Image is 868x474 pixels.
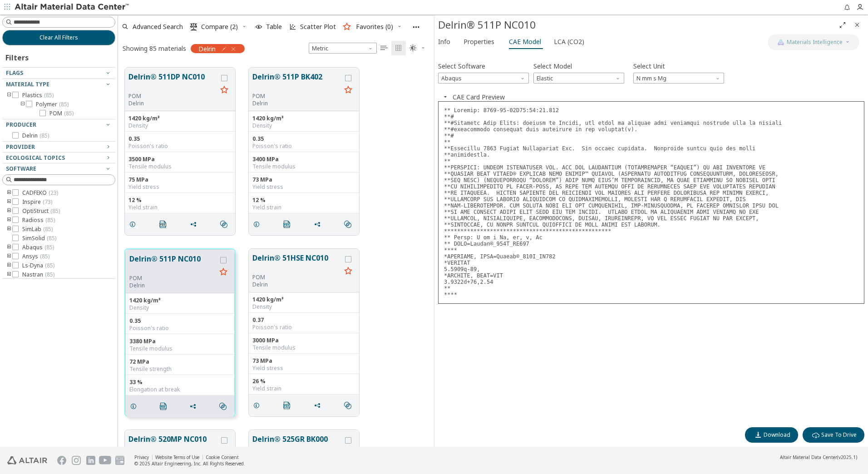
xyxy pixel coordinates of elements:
[156,397,175,415] button: PDF Download
[252,100,341,107] p: Delrin
[6,165,36,173] span: Software
[155,215,174,233] button: PDF Download
[198,44,216,53] span: Delrin
[252,197,355,204] div: 12 %
[300,24,336,30] span: Scatter Plot
[6,244,12,251] i: toogle group
[6,226,12,233] i: toogle group
[252,115,355,122] div: 1420 kg/m³
[787,39,843,46] span: Materials Intelligence
[22,235,56,242] span: SimSolid
[309,43,377,54] div: Unit System
[252,122,355,129] div: Density
[252,156,355,163] div: 3400 MPa
[22,132,49,139] span: Delrin
[533,73,624,84] span: Elastic
[252,434,341,455] button: Delrin® 525GR BK000
[279,215,298,233] button: PDF Download
[22,198,52,206] span: Inspire
[768,35,859,50] button: AI CopilotMaterials Intelligence
[6,121,36,128] span: Producer
[279,396,298,415] button: PDF Download
[128,93,217,100] div: POM
[216,265,231,280] button: Favorite
[850,18,864,32] button: Close
[633,73,724,84] div: Unit
[129,379,231,386] div: 33 %
[344,402,351,409] i: 
[22,92,54,99] span: Plastics
[6,92,12,99] i: toogle group
[252,385,355,392] div: Yield strain
[22,207,60,215] span: OptiStruct
[391,41,406,55] button: Tile View
[252,337,355,344] div: 3000 MPa
[252,357,355,365] div: 73 MPa
[36,101,69,108] span: Polymer
[341,83,355,98] button: Favorite
[252,365,355,372] div: Yield stress
[128,143,232,150] div: Poisson's ratio
[155,454,199,460] a: Website Terms of Use
[309,43,377,54] span: Metric
[6,217,12,224] i: toogle group
[134,454,149,460] a: Privacy
[39,34,78,41] span: Clear All Filters
[6,69,23,77] span: Flags
[128,156,232,163] div: 3500 MPa
[252,163,355,170] div: Tensile modulus
[438,59,485,73] label: Select Software
[356,24,393,30] span: Favorites (0)
[252,378,355,385] div: 26 %
[453,93,505,101] button: CAE Card Preview
[128,204,232,211] div: Yield strain
[43,225,53,233] span: ( 85 )
[464,35,494,49] span: Properties
[129,317,231,325] div: 0.35
[128,115,232,122] div: 1420 kg/m³
[40,252,49,260] span: ( 85 )
[6,262,12,269] i: toogle group
[44,243,54,251] span: ( 85 )
[252,324,355,331] div: Poisson's ratio
[377,41,391,55] button: Table View
[409,44,417,52] i: 
[2,119,115,130] button: Producer
[125,215,144,233] button: Details
[6,80,49,88] span: Material Type
[128,122,232,129] div: Density
[134,460,245,467] div: © 2025 Altair Engineering, Inc. All Rights Reserved.
[129,386,231,393] div: Elongation at break
[59,100,69,108] span: ( 85 )
[44,91,54,99] span: ( 85 )
[438,18,835,32] div: Delrin® 511P NC010
[216,215,235,233] button: Similar search
[129,253,216,275] button: Delrin® 511P NC010
[2,30,115,45] button: Clear All Filters
[438,101,864,304] pre: ** Loremip: 8769-95-02D75:54:21.812 **# **#Sitametc Adip Elits: doeiusm te Incidi, utl etdol ma a...
[45,262,54,269] span: ( 85 )
[438,73,529,84] span: Abaqus
[249,215,268,233] button: Details
[22,189,58,197] span: CADFEKO
[22,253,49,260] span: Ansys
[283,221,291,228] i: 
[252,303,355,311] div: Density
[217,445,232,460] button: Favorite
[6,253,12,260] i: toogle group
[252,135,355,143] div: 0.35
[186,215,205,233] button: Share
[128,434,217,455] button: Delrin® 520MP NC010
[6,271,12,278] i: toogle group
[7,456,47,464] img: Altair Engineering
[780,454,837,460] span: Altair Material Data Center
[39,132,49,139] span: ( 85 )
[252,93,341,100] div: POM
[6,207,12,215] i: toogle group
[215,397,234,415] button: Similar search
[133,24,183,30] span: Advanced Search
[22,226,53,233] span: SimLab
[22,262,54,269] span: Ls-Dyna
[380,44,388,52] i: 
[803,427,864,443] button: Save To Drive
